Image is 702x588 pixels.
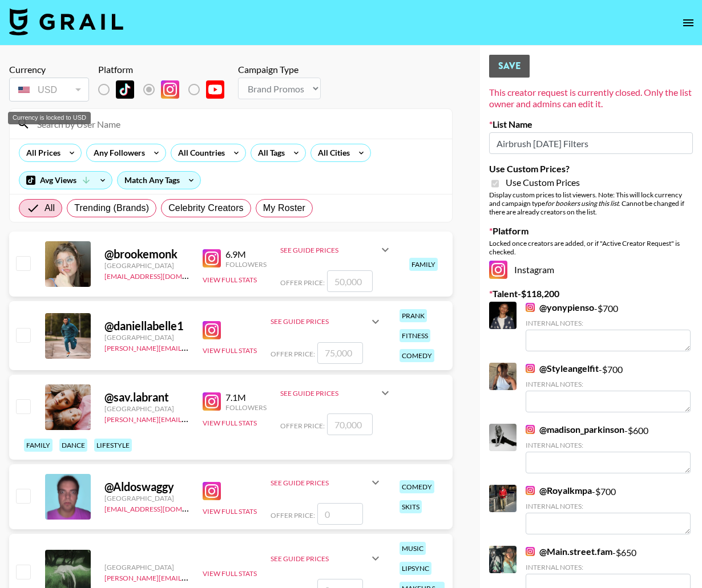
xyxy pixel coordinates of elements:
button: View Full Stats [203,346,257,355]
em: for bookers using this list [545,199,619,208]
div: Instagram [489,261,693,279]
input: 70,000 [327,413,373,435]
div: family [409,258,438,271]
span: Offer Price: [271,511,315,520]
img: Grail Talent [9,8,123,35]
a: [EMAIL_ADDRESS][DOMAIN_NAME] [104,270,219,281]
a: [PERSON_NAME][EMAIL_ADDRESS][DOMAIN_NAME] [104,571,273,582]
a: @Styleangelfit [526,363,599,374]
div: Internal Notes: [526,319,691,327]
span: Trending (Brands) [74,201,149,215]
div: prank [400,309,427,322]
img: Instagram [203,482,221,500]
div: All Countries [171,144,227,161]
div: See Guide Prices [280,389,378,398]
img: Instagram [526,303,535,312]
label: Talent - $ 118,200 [489,288,693,299]
div: Display custom prices to list viewers. Note: This will lock currency and campaign type . Cannot b... [489,190,693,216]
div: [GEOGRAPHIC_DATA] [104,494,189,502]
span: Use Custom Prices [506,177,580,188]
div: See Guide Prices [271,554,369,563]
div: Currency is locked to USD [9,75,89,104]
input: 75,000 [317,342,363,364]
div: See Guide Prices [271,545,382,572]
input: Search by User Name [30,115,445,133]
div: - $ 600 [526,424,691,473]
div: lifestyle [94,439,132,452]
img: YouTube [206,80,224,99]
div: Avg Views [19,172,112,189]
div: @ daniellabelle1 [104,319,189,333]
a: @Royalkmpa [526,485,592,496]
label: Use Custom Prices? [489,163,693,175]
a: [EMAIL_ADDRESS][DOMAIN_NAME] [104,502,219,513]
a: @yonypienso [526,302,594,313]
div: Currency [9,64,89,75]
img: Instagram [161,80,179,99]
span: My Roster [263,201,305,215]
div: fitness [400,329,430,342]
div: USD [11,80,87,100]
div: Followers [225,260,267,269]
div: See Guide Prices [271,317,369,326]
div: lipsync [400,562,431,575]
div: 7.1M [225,392,267,403]
label: Platform [489,225,693,237]
div: Match Any Tags [118,172,200,189]
div: comedy [400,349,434,362]
div: - $ 700 [526,485,691,534]
div: Campaign Type [238,64,321,75]
a: [PERSON_NAME][EMAIL_ADDRESS][DOMAIN_NAME] [104,413,273,424]
div: Internal Notes: [526,441,691,449]
button: View Full Stats [203,569,257,578]
img: Instagram [526,547,535,556]
div: List locked to Instagram. [98,78,233,102]
div: @ Aldoswaggy [104,480,189,494]
button: View Full Stats [203,419,257,427]
img: Instagram [203,249,221,267]
span: Celebrity Creators [168,201,244,215]
div: @ sav.labrant [104,390,189,404]
span: Offer Price: [280,278,325,287]
button: View Full Stats [203,507,257,516]
div: music [400,542,426,555]
div: Locked once creators are added, or if "Active Creator Request" is checked. [489,239,693,256]
img: Instagram [203,321,221,339]
div: @ brookemonk [104,247,189,261]
div: comedy [400,480,434,493]
label: List Name [489,119,693,130]
div: - $ 700 [526,363,691,412]
img: Instagram [489,261,507,279]
input: 0 [317,503,363,525]
img: Instagram [203,392,221,411]
div: All Tags [251,144,287,161]
img: Instagram [526,364,535,373]
div: See Guide Prices [280,236,392,263]
span: Offer Price: [271,350,315,358]
img: Instagram [526,486,535,495]
a: @madison_parkinson [526,424,624,435]
span: All [45,201,55,215]
div: See Guide Prices [271,308,382,335]
img: TikTok [116,80,134,99]
img: Instagram [526,425,535,434]
div: Internal Notes: [526,380,691,388]
input: 50,000 [327,270,373,292]
div: dance [59,439,87,452]
div: [GEOGRAPHIC_DATA] [104,261,189,270]
span: Offer Price: [280,421,325,430]
div: Currency is locked to USD [8,112,91,124]
div: Followers [225,403,267,412]
div: See Guide Prices [280,379,392,407]
button: View Full Stats [203,275,257,284]
div: [GEOGRAPHIC_DATA] [104,404,189,413]
div: [GEOGRAPHIC_DATA] [104,563,189,571]
div: Internal Notes: [526,563,691,571]
div: Any Followers [87,144,147,161]
div: See Guide Prices [271,469,382,496]
a: @Main.street.fam [526,546,612,557]
div: See Guide Prices [271,478,369,487]
div: All Cities [311,144,352,161]
div: This creator request is currently closed. Only the list owner and admins can edit it. [489,87,693,110]
div: Internal Notes: [526,502,691,510]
